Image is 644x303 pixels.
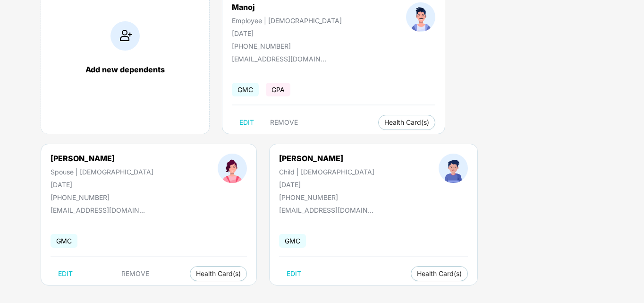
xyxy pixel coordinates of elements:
[279,181,374,189] div: [DATE]
[279,193,374,201] div: [PHONE_NUMBER]
[439,154,468,183] img: profileImage
[270,119,298,126] span: REMOVE
[239,119,254,126] span: EDIT
[279,234,306,248] span: GMC
[232,29,342,37] div: [DATE]
[232,55,326,63] div: [EMAIL_ADDRESS][DOMAIN_NAME]
[279,266,309,281] button: EDIT
[232,2,342,12] div: Manoj
[266,83,290,96] span: GPA
[232,83,259,96] span: GMC
[279,206,373,214] div: [EMAIL_ADDRESS][DOMAIN_NAME]
[279,168,374,176] div: Child | [DEMOGRAPHIC_DATA]
[121,270,149,277] span: REMOVE
[232,115,262,130] button: EDIT
[287,270,301,277] span: EDIT
[263,115,305,130] button: REMOVE
[58,270,73,277] span: EDIT
[417,271,462,276] span: Health Card(s)
[218,154,247,183] img: profileImage
[110,21,140,51] img: addIcon
[411,266,468,281] button: Health Card(s)
[384,120,429,125] span: Health Card(s)
[51,168,153,176] div: Spouse | [DEMOGRAPHIC_DATA]
[232,17,342,25] div: Employee | [DEMOGRAPHIC_DATA]
[279,154,374,163] div: [PERSON_NAME]
[51,181,153,189] div: [DATE]
[51,266,80,281] button: EDIT
[51,193,153,201] div: [PHONE_NUMBER]
[406,2,435,32] img: profileImage
[114,266,157,281] button: REMOVE
[190,266,247,281] button: Health Card(s)
[51,234,77,248] span: GMC
[51,65,200,74] div: Add new dependents
[378,115,435,130] button: Health Card(s)
[196,271,241,276] span: Health Card(s)
[232,42,342,50] div: [PHONE_NUMBER]
[51,154,153,163] div: [PERSON_NAME]
[51,206,145,214] div: [EMAIL_ADDRESS][DOMAIN_NAME]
